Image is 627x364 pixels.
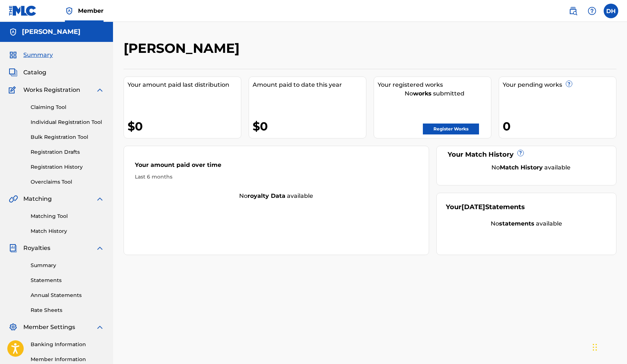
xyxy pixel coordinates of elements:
div: No available [455,163,607,172]
img: Accounts [9,28,17,36]
span: Member Settings [23,323,75,332]
img: help [588,7,596,15]
span: Matching [23,195,52,203]
div: Your Match History [446,150,607,160]
a: Matching Tool [31,212,104,220]
a: Bulk Registration Tool [31,133,104,141]
a: Rate Sheets [31,306,104,314]
h5: Daniel Harris [22,28,81,36]
div: No available [446,219,607,228]
div: User Menu [604,4,618,18]
a: Banking Information [31,341,104,348]
strong: statements [499,220,534,227]
div: No available [124,192,429,200]
div: Your amount paid over time [135,161,418,173]
img: expand [96,244,104,253]
div: Help [585,4,599,18]
a: Member Information [31,356,104,363]
a: Statements [31,277,104,284]
a: Claiming Tool [31,103,104,111]
div: Your pending works [503,81,616,89]
a: Public Search [566,4,580,18]
img: Matching [9,195,18,203]
a: Registration Drafts [31,148,104,156]
div: Amount paid to date this year [253,81,366,89]
h2: [PERSON_NAME] [124,40,243,56]
span: ? [518,150,523,156]
strong: works [413,90,432,97]
strong: Match History [500,164,543,171]
img: search [569,7,577,15]
a: Summary [31,262,104,269]
span: Member [78,7,104,15]
span: ? [566,81,572,87]
iframe: Resource Center [607,241,627,304]
span: Catalog [23,68,46,77]
a: SummarySummary [9,51,53,59]
img: expand [96,195,104,203]
a: Match History [31,227,104,235]
img: expand [96,86,104,94]
div: Drag [593,336,597,358]
a: Register Works [423,124,479,134]
img: Member Settings [9,323,17,332]
img: Works Registration [9,86,18,94]
img: expand [96,323,104,332]
span: [DATE] [462,203,485,211]
strong: royalty data [248,192,285,199]
a: Annual Statements [31,291,104,299]
img: Summary [9,51,17,59]
img: Top Rightsholder [65,7,74,15]
div: Your amount paid last distribution [128,81,241,89]
div: No submitted [378,89,491,98]
a: Individual Registration Tool [31,118,104,126]
div: 0 [503,118,616,134]
div: Your Statements [446,202,525,212]
span: Royalties [23,244,50,253]
div: Last 6 months [135,173,418,181]
span: Works Registration [23,86,80,94]
div: $0 [128,118,241,134]
a: Registration History [31,163,104,171]
img: Royalties [9,244,17,253]
iframe: Chat Widget [591,329,627,364]
div: $0 [253,118,366,134]
a: CatalogCatalog [9,68,46,77]
img: MLC Logo [9,5,37,16]
a: Overclaims Tool [31,178,104,186]
img: Catalog [9,68,17,77]
span: Summary [23,51,53,59]
div: Your registered works [378,81,491,89]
